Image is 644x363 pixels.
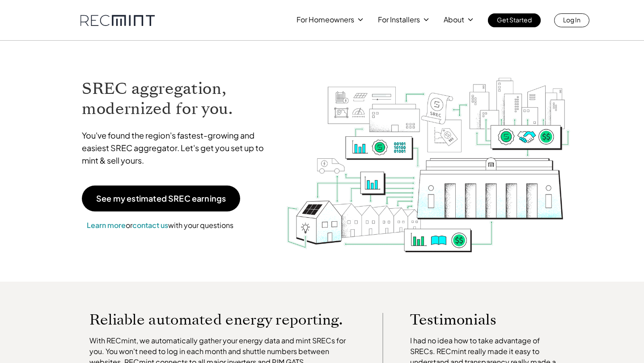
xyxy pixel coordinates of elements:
p: You've found the region's fastest-growing and easiest SREC aggregator. Let's get you set up to mi... [82,129,272,167]
p: Get Started [497,13,532,26]
a: See my estimated SREC earnings [82,186,240,211]
p: About [444,13,464,26]
p: Testimonials [410,313,543,326]
p: For Homeowners [297,13,354,26]
p: Reliable automated energy reporting. [89,313,356,326]
p: See my estimated SREC earnings [96,194,226,203]
a: Log In [554,13,589,27]
h1: SREC aggregation, modernized for you. [82,79,272,119]
p: or with your questions [82,219,238,231]
a: Learn more [87,220,126,230]
p: Log In [563,13,580,26]
a: contact us [132,220,168,230]
a: Get Started [488,13,541,27]
p: For Installers [378,13,420,26]
img: RECmint value cycle [286,54,571,255]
